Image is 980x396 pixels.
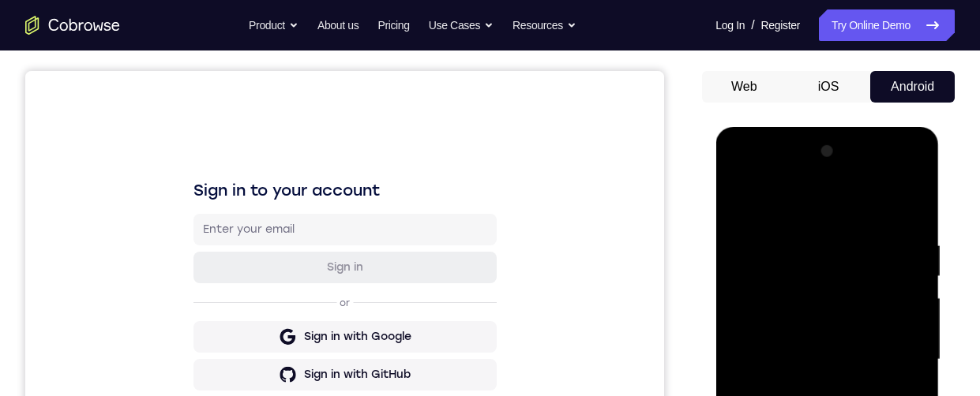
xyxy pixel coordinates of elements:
button: Sign in with Google [168,250,471,282]
a: Try Online Demo [819,9,955,41]
div: Sign in with GitHub [279,296,385,312]
a: Pricing [377,9,409,41]
button: Web [702,71,787,103]
button: Sign in with Intercom [168,326,471,357]
button: Sign in [168,181,471,212]
div: Sign in with Intercom [272,334,392,349]
a: Go to the home page [25,16,120,35]
a: Register [761,9,800,41]
h1: Sign in to your account [168,108,471,130]
a: Log In [715,9,745,41]
button: iOS [787,71,871,103]
button: Use Cases [429,9,494,41]
button: Product [249,9,299,41]
button: Resources [513,9,576,41]
button: Sign in with GitHub [168,288,471,319]
button: Android [870,71,955,103]
a: About us [317,9,359,41]
div: Sign in with Zendesk [274,372,390,387]
button: Sign in with Zendesk [168,364,471,395]
p: or [311,226,328,238]
input: Enter your email [178,151,462,166]
span: / [751,16,754,35]
div: Sign in with Google [279,258,386,274]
